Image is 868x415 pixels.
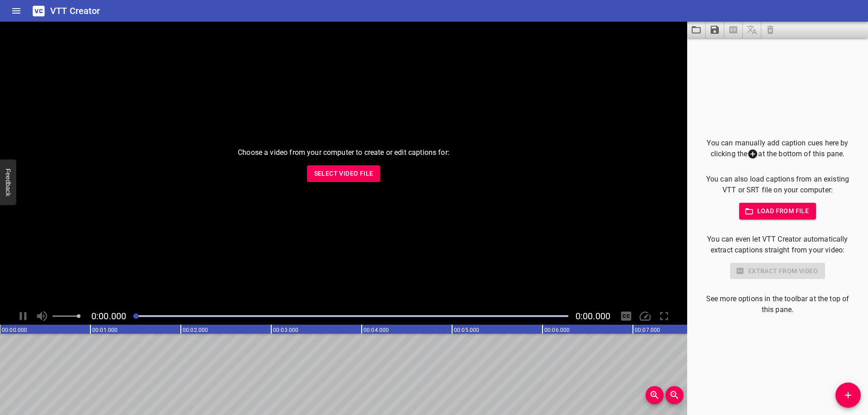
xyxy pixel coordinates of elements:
[314,168,373,179] span: Select Video File
[307,165,381,182] button: Select Video File
[618,308,635,325] div: Hide/Show Captions
[656,308,673,325] div: Toggle Full Screen
[133,315,568,317] div: Play progress
[544,327,570,333] text: 00:06.000
[665,386,684,404] button: Zoom Out
[635,327,660,333] text: 00:07.000
[702,138,854,160] p: You can manually add caption cues here by clicking the at the bottom of this pane.
[454,327,479,333] text: 00:05.000
[273,327,298,333] text: 00:03.000
[835,382,861,408] button: Add Cue
[91,311,126,322] span: Current Time
[637,308,654,325] div: Playback Speed
[183,327,208,333] text: 00:02.000
[702,263,854,280] div: Select a video in the pane to the left to use this feature
[724,22,743,38] span: Select a video in the pane to the left, then you can automatically extract captions.
[2,327,27,333] text: 00:00.000
[702,234,854,256] p: You can even let VTT Creator automatically extract captions straight from your video:
[709,24,720,35] svg: Save captions to file
[687,22,706,38] button: Load captions from file
[363,327,389,333] text: 00:04.000
[50,4,100,18] h6: VTT Creator
[739,203,816,219] button: Load from file
[646,386,664,404] button: Zoom In
[706,22,724,38] button: Save captions to file
[576,311,610,322] span: Video Duration
[691,24,702,35] svg: Load captions from file
[743,22,761,38] span: Add some captions below, then you can translate them.
[702,294,854,315] p: See more options in the toolbar at the top of this pane.
[92,327,118,333] text: 00:01.000
[702,174,854,196] p: You can also load captions from an existing VTT or SRT file on your computer:
[238,147,449,158] p: Choose a video from your computer to create or edit captions for:
[746,205,809,217] span: Load from file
